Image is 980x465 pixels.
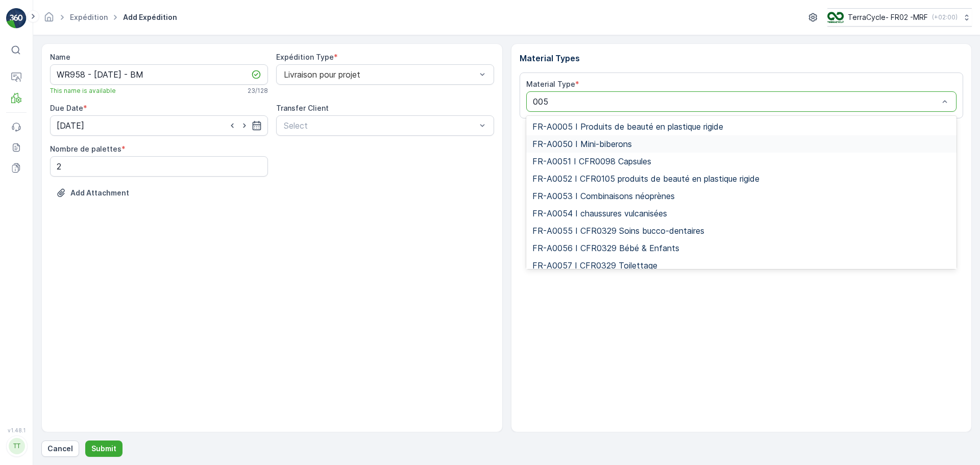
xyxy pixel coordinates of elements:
label: Expédition Type [276,53,334,61]
span: FR-A0051 I CFR0098 Capsules [532,157,651,166]
span: Add Expédition [121,12,179,22]
img: terracycle.png [827,12,844,23]
button: Cancel [41,440,79,457]
span: v 1.48.1 [6,427,27,433]
span: FR-A0056 I CFR0329 Bébé & Enfants [532,243,679,253]
input: dd/mm/yyyy [50,115,268,136]
div: TT [9,438,25,454]
span: FR-A0052 I CFR0105 produits de beauté en plastique rigide [532,174,759,183]
span: FR-A0057 I CFR0329 Toilettage [532,261,657,270]
a: Homepage [43,15,55,24]
img: logo [6,8,27,29]
p: Select [284,119,476,132]
p: Cancel [47,444,73,454]
p: Add Attachment [70,188,129,198]
p: 23 / 128 [248,87,268,95]
label: Due Date [50,104,83,112]
label: Name [50,53,70,61]
button: Upload File [50,185,135,201]
span: This name is available [50,87,116,95]
span: FR-A0054 I chaussures vulcanisées [532,209,667,218]
p: Material Types [520,52,964,64]
button: TT [6,435,27,457]
span: FR-A0050 I Mini-biberons [532,139,632,149]
p: TerraCycle- FR02 -MRF [848,12,928,22]
label: Material Type [526,80,575,88]
p: ( +02:00 ) [932,13,958,21]
span: FR-A0005 I Produits de beauté en plastique rigide [532,122,723,131]
label: Transfer Client [276,104,329,112]
span: FR-A0053 I Combinaisons néoprènes [532,191,675,201]
p: Submit [91,444,116,454]
button: TerraCycle- FR02 -MRF(+02:00) [827,8,972,27]
label: Nombre de palettes [50,144,121,153]
a: Expédition [70,13,108,21]
span: FR-A0055 I CFR0329 Soins bucco-dentaires [532,226,704,235]
button: Submit [85,440,122,457]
